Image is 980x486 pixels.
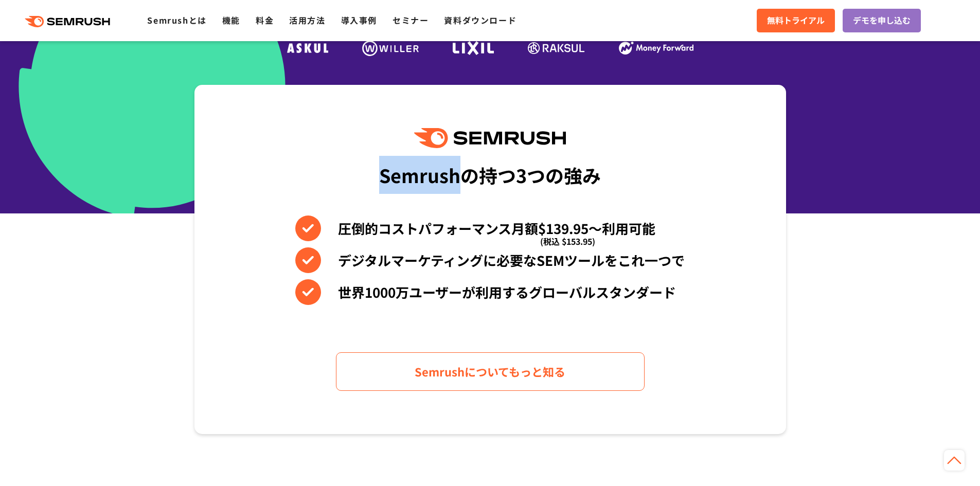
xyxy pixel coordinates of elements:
a: デモを申し込む [843,9,921,32]
a: 機能 [222,14,240,26]
span: デモを申し込む [853,14,911,27]
div: Semrushの持つ3つの強み [379,156,601,194]
li: 圧倒的コストパフォーマンス月額$139.95〜利用可能 [295,215,685,241]
span: (税込 $153.95) [540,228,595,254]
li: デジタルマーケティングに必要なSEMツールをこれ一つで [295,247,685,273]
a: 無料トライアル [757,9,835,32]
a: 資料ダウンロード [444,14,516,26]
span: 無料トライアル [767,14,825,27]
a: セミナー [393,14,429,26]
span: Semrushについてもっと知る [415,363,565,381]
a: Semrushとは [147,14,206,26]
a: 料金 [256,14,274,26]
img: Semrush [414,128,565,148]
a: Semrushについてもっと知る [336,352,645,391]
a: 導入事例 [341,14,377,26]
li: 世界1000万ユーザーが利用するグローバルスタンダード [295,279,685,305]
a: 活用方法 [289,14,325,26]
